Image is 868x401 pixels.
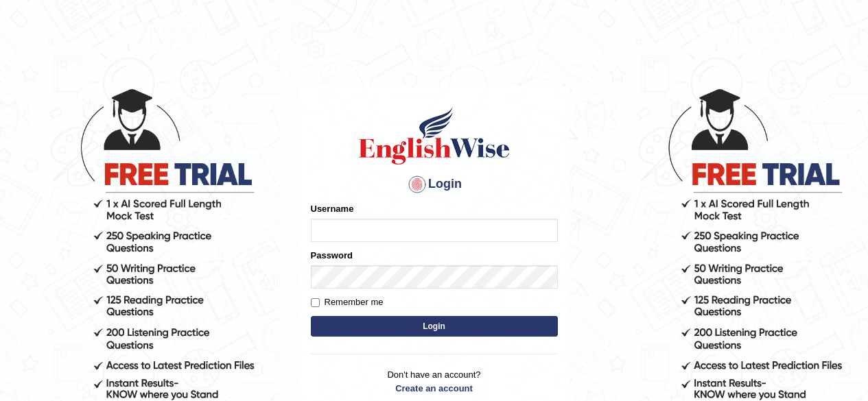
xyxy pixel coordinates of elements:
[311,202,354,215] label: Username
[311,173,558,195] h4: Login
[311,382,558,395] a: Create an account
[311,295,384,309] label: Remember me
[311,316,558,337] button: Login
[311,249,353,262] label: Password
[311,298,320,307] input: Remember me
[356,105,513,167] img: Logo of English Wise sign in for intelligent practice with AI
